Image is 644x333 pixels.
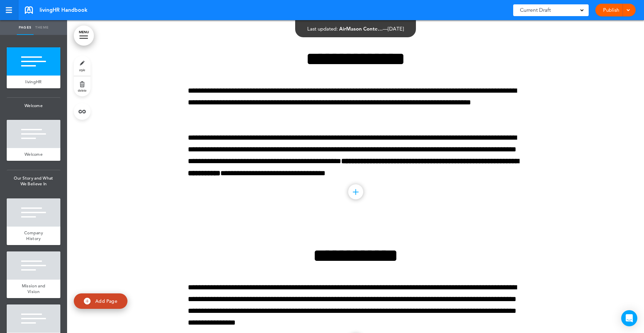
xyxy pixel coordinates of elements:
a: livingHR [7,76,60,88]
a: Theme [34,20,50,35]
a: Add Page [74,293,127,309]
span: Company History [24,230,43,242]
span: [DATE] [388,26,404,32]
span: delete [78,88,87,92]
span: livingHR Handbook [40,6,88,14]
span: Last updated: [307,26,338,32]
span: Add Page [95,298,117,304]
span: Mission and Vision [22,283,45,295]
a: Welcome [7,148,60,161]
span: Current Draft [520,5,551,15]
span: style [79,68,85,72]
span: Our Story and What We Believe In [7,170,60,192]
a: Pages [17,20,34,35]
a: style [74,56,91,76]
div: — [307,26,404,31]
a: MENU [74,26,94,46]
a: Mission and Vision [7,280,60,298]
a: Company History [7,227,60,245]
span: AirMason Conte… [339,26,383,32]
img: add.svg [84,298,91,304]
span: livingHR [25,79,42,85]
div: Open Intercom Messenger [621,310,637,326]
span: Welcome [7,98,60,114]
a: delete [74,76,91,96]
a: Publish [600,4,622,16]
span: Welcome [24,151,43,157]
